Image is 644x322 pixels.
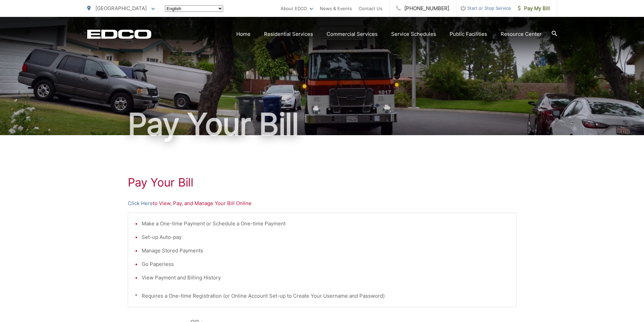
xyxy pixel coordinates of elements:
[142,247,509,255] li: Manage Stored Payments
[281,4,313,13] a: About EDCO
[391,30,436,38] a: Service Schedules
[142,220,509,228] li: Make a One-time Payment or Schedule a One-time Payment
[518,4,550,13] span: Pay My Bill
[135,292,509,300] p: * Requires a One-time Registration (or Online Account Set-up to Create Your Username and Password)
[359,4,382,13] a: Contact Us
[142,233,509,241] li: Set-up Auto-pay
[320,4,352,13] a: News & Events
[128,199,153,207] a: Click Here
[450,30,487,38] a: Public Facilities
[128,199,517,207] p: to View, Pay, and Manage Your Bill Online
[236,30,251,38] a: Home
[501,30,542,38] a: Resource Center
[142,260,509,268] li: Go Paperless
[87,29,151,39] a: EDCD logo. Return to the homepage.
[165,5,223,12] select: Select a language
[87,107,557,141] h1: Pay Your Bill
[142,274,509,282] li: View Payment and Billing History
[264,30,313,38] a: Residential Services
[128,176,517,189] h1: Pay Your Bill
[327,30,378,38] a: Commercial Services
[95,5,147,11] span: [GEOGRAPHIC_DATA]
